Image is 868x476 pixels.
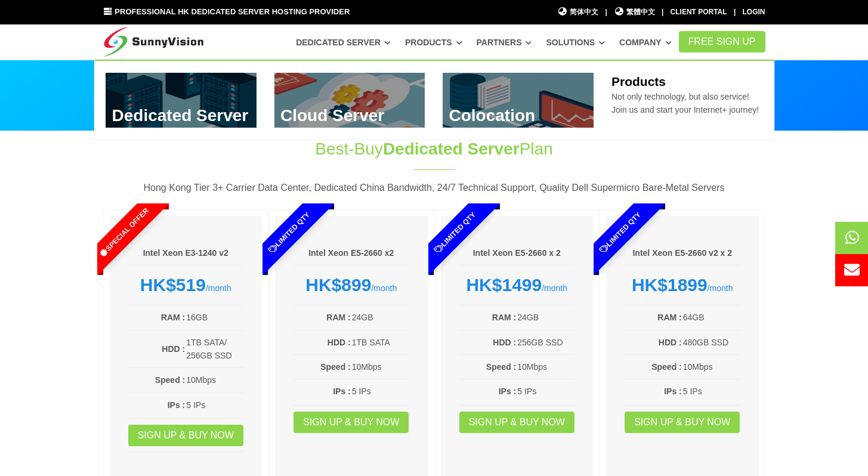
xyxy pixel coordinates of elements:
h1: Best-Buy Plan [236,137,633,160]
b: HDD : [328,338,351,347]
h6: Intel Xeon E3-1240 v2 [128,248,245,259]
td: 256GB SSD [517,335,575,350]
td: 1TB SATA/ 256GB SSD [186,335,244,363]
b: Speed : [155,375,186,385]
td: 1TB SATA [351,335,410,350]
b: Speed : [320,362,351,372]
a: 简体中文 [558,7,599,18]
a: Sign up & Buy Now [294,412,409,433]
div: /month [459,274,576,296]
b: IPs : [333,387,351,396]
b: HDD : [493,338,516,347]
li: | [605,7,607,18]
div: /month [624,274,741,296]
td: 24GB [517,310,575,324]
strong: HK$1899 [632,275,708,295]
span: Not only technology, but also service! Join us and start your Internet+ journey! [611,92,759,115]
td: 16GB [186,310,244,324]
b: RAM : [492,313,516,322]
div: /month [128,274,245,296]
td: 5 IPs [682,384,741,398]
span: Limited Qty [570,183,671,283]
b: RAM : [326,313,350,322]
td: 5 IPs [517,384,575,398]
b: IPs : [168,400,186,410]
td: 5 IPs [186,398,244,412]
b: RAM : [657,313,681,322]
h6: Intel Xeon E5-2660 x 2 [459,248,576,259]
span: Limited Qty [404,183,505,283]
a: Solutions [546,32,605,53]
td: 24GB [351,310,410,324]
h6: Intel Xeon E5-2660 v2 x 2 [624,248,741,259]
strong: HK$899 [305,275,371,295]
b: Products [611,75,666,88]
li: | [662,7,663,18]
b: HDD : [162,344,185,354]
a: Client Portal [671,8,727,16]
b: IPs : [664,387,682,396]
td: 5 IPs [351,384,410,398]
td: 10Mbps [186,373,244,387]
a: Partners [477,32,532,53]
td: 64GB [682,310,741,324]
b: Speed : [651,362,682,372]
span: Dedicated Server [383,140,520,158]
strong: HK$1499 [466,275,542,295]
div: Dedicated Server [94,60,774,140]
span: Limited Qty [239,183,339,283]
a: Sign up & Buy Now [459,412,574,433]
td: 10Mbps [351,360,410,374]
p: Hong Kong Tier 3+ Carrier Data Center, Dedicated China Bandwidth, 24/7 Technical Support, Quality... [103,180,765,196]
span: Professional HK Dedicated Server Hosting Provider [115,7,350,16]
b: RAM : [161,313,185,322]
td: 480GB SSD [682,335,741,350]
li: | [734,7,736,18]
b: Speed : [486,362,517,372]
a: Products [405,32,462,53]
a: Sign up & Buy Now [128,425,243,446]
a: Login [743,8,765,16]
b: IPs : [499,387,517,396]
td: 10Mbps [517,360,575,374]
a: Dedicated Server [296,32,391,53]
a: FREE Sign Up [679,31,765,52]
td: 10Mbps [682,360,741,374]
a: Sign up & Buy Now [625,412,740,433]
div: /month [293,274,410,296]
strong: HK$519 [140,275,206,295]
h6: Intel Xeon E5-2660 x2 [293,248,410,259]
b: HDD : [659,338,682,347]
a: Company [619,32,672,53]
a: 繁體中文 [614,7,655,18]
span: Special Offer [73,183,174,283]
